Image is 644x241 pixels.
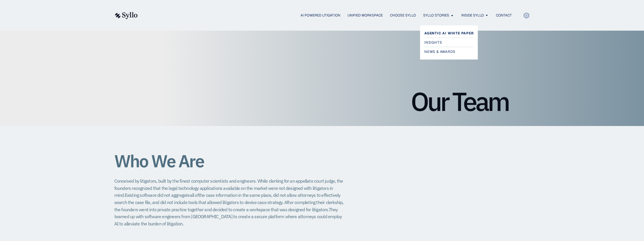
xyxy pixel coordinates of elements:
[114,178,343,198] span: Conceived by litigators, built by the finest computer scientists and engineers. While clerking fo...
[136,88,508,114] h1: Our Team
[424,39,442,46] span: Insights
[461,13,484,18] a: Inside Syllo
[424,30,474,37] a: Agentic AI White Paper
[114,207,342,227] span: They teamed up with software engineers from [GEOGRAPHIC_DATA] to create a secure platform where a...
[114,192,341,205] span: the case information in the same place, did not allow attorneys to effectively search the case fi...
[149,13,512,18] nav: Menu
[114,151,345,170] h1: Who We Are
[114,199,344,212] span: After completing their clerkship, the founders went into private practice together and decided to...
[347,13,382,18] a: Unified Workspace
[114,12,138,19] img: syllo
[300,13,340,18] a: AI Powered Litigation
[390,13,416,18] a: Choose Syllo
[125,192,190,198] span: Existing software did not aggregate
[496,13,512,18] a: Contact
[424,48,455,55] span: News & Awards
[190,192,199,198] span: all of
[424,48,474,55] a: News & Awards
[149,13,512,18] div: Menu Toggle
[423,13,449,18] a: Syllo Stories
[424,39,474,46] a: Insights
